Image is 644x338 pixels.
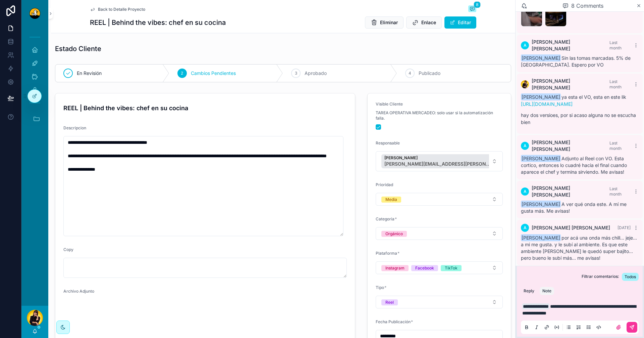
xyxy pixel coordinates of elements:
[381,299,398,305] button: Unselect REEL
[381,264,409,271] button: Unselect INSTAGRAM
[444,16,476,29] button: Editar
[63,103,347,113] h4: REEL | Behind the vibes: chef en su cocina
[532,139,609,153] span: [PERSON_NAME] [PERSON_NAME]
[532,78,609,91] span: [PERSON_NAME] [PERSON_NAME]
[376,101,403,107] span: Visible Cliente
[77,70,102,77] span: En Revisión
[421,19,436,26] span: Enlace
[609,79,622,89] span: Last month
[385,265,405,271] div: Instagram
[406,16,442,29] button: Enlace
[445,265,458,271] div: TikTok
[532,39,609,52] span: [PERSON_NAME] [PERSON_NAME]
[376,261,503,274] button: Select Button
[376,182,393,187] span: Prioridad
[524,225,527,230] span: A
[376,216,394,221] span: Categoria
[384,161,492,167] span: [PERSON_NAME][EMAIL_ADDRESS][PERSON_NAME][DOMAIN_NAME]
[376,151,503,171] button: Select Button
[63,125,86,130] span: Descripcion
[191,70,236,77] span: Cambios Pendientes
[622,273,639,281] button: Todos
[409,71,411,76] span: 4
[419,70,440,77] span: Publicado
[63,247,73,252] span: Copy
[381,154,501,168] button: Unselect 7
[305,70,327,77] span: Aprobado
[532,185,609,198] span: [PERSON_NAME] [PERSON_NAME]
[521,54,561,61] span: [PERSON_NAME]
[55,44,101,53] h1: Estado Cliente
[21,27,48,138] div: scrollable content
[376,285,384,290] span: Tipo
[365,16,404,29] button: Eliminar
[521,55,631,68] span: Sin las tomas marcadas. 5% de [GEOGRAPHIC_DATA]. Espero por VO
[582,274,619,281] span: Filtrar comentarios:
[609,186,622,197] span: Last month
[532,224,610,231] span: [PERSON_NAME] [PERSON_NAME]
[521,155,561,162] span: [PERSON_NAME]
[411,264,438,271] button: Unselect FACEBOOK
[521,234,561,241] span: [PERSON_NAME]
[542,288,551,294] div: Note
[384,155,492,161] span: [PERSON_NAME]
[385,197,397,203] div: Media
[524,143,527,149] span: A
[30,8,40,19] img: App logo
[415,265,434,271] div: Facebook
[376,140,400,145] span: Responsable
[521,112,639,126] p: hay dos versioes, por si acaso alguna no se escucha bien
[521,94,639,126] div: ya esta el VO, esta en este lik
[385,299,394,305] div: Reel
[609,40,622,50] span: Last month
[618,225,631,230] span: [DATE]
[90,18,226,27] h1: REEL | Behind the vibes: chef en su cocina
[609,140,622,151] span: Last month
[571,2,603,10] span: 8 Comments
[474,1,481,8] span: 8
[376,227,503,240] button: Select Button
[521,101,573,107] a: [URL][DOMAIN_NAME]
[524,189,527,194] span: A
[521,201,627,214] span: A ver qué onda este. A mí me gusta más. Me avisas!
[376,110,503,121] span: TAREA OPERATIVA MERCADEO: solo usar si la automatización falla.
[385,231,403,237] div: Orgánico
[468,5,476,13] button: 8
[521,93,561,100] span: [PERSON_NAME]
[380,19,398,26] span: Eliminar
[376,251,397,256] span: Plataforma
[521,156,627,175] span: Adjunto al Reel con VO. Esta cortico, entonces lo cuadré hacia el final cuando aparece el chef y ...
[98,7,145,12] span: Back to Detalle Proyecto
[376,296,503,308] button: Select Button
[441,264,462,271] button: Unselect TIK_TOK
[540,287,554,295] button: Note
[181,71,183,76] span: 2
[90,7,145,12] a: Back to Detalle Proyecto
[376,319,411,324] span: Fecha Publicación
[521,287,537,295] button: Reply
[524,43,527,48] span: A
[521,201,561,208] span: [PERSON_NAME]
[376,193,503,206] button: Select Button
[295,71,297,76] span: 3
[381,230,407,237] button: Unselect ORGANICO
[521,235,637,261] span: por acá una onda más chill... jeje... a mi me gusta. y le subí al ambiente. Es que este ambiente ...
[63,289,94,294] span: Archivo Adjunto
